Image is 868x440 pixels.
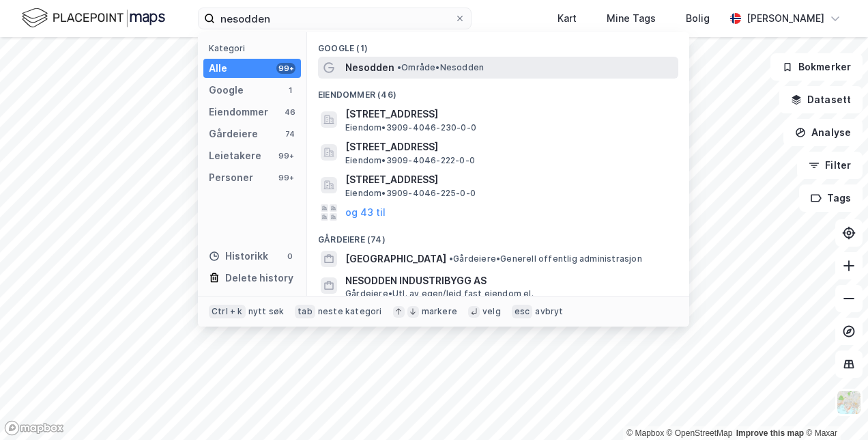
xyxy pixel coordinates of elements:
button: Filter [797,152,863,179]
div: 46 [285,107,295,118]
span: [GEOGRAPHIC_DATA] [345,251,446,267]
div: Historikk [209,248,268,264]
div: Mine Tags [607,10,656,27]
span: Område • Nesodden [397,62,484,73]
span: [STREET_ADDRESS] [345,139,673,155]
iframe: Chat Widget [800,374,868,440]
span: Gårdeiere • Generell offentlig administrasjon [449,253,642,264]
div: Google [209,82,244,98]
div: 1 [285,85,295,96]
button: Analyse [783,119,863,146]
div: tab [295,305,315,318]
div: [PERSON_NAME] [747,10,824,27]
span: Nesodden [345,59,394,76]
span: • [449,253,453,264]
div: 99+ [276,172,295,183]
span: [STREET_ADDRESS] [345,171,673,188]
a: Improve this map [736,428,804,438]
button: Tags [799,184,863,212]
button: Bokmerker [770,53,863,81]
span: [STREET_ADDRESS] [345,106,673,122]
span: Eiendom • 3909-4046-222-0-0 [345,155,475,166]
div: esc [512,305,533,318]
div: Google (1) [307,32,689,57]
div: Kart [558,10,577,27]
div: nytt søk [248,306,285,317]
div: avbryt [535,306,563,317]
span: Gårdeiere • Utl. av egen/leid fast eiendom el. [345,288,534,299]
div: velg [482,306,501,317]
div: 0 [285,251,295,262]
div: Eiendommer (46) [307,79,689,103]
div: 99+ [276,63,295,74]
a: OpenStreetMap [667,428,733,438]
div: Personer [209,169,253,186]
span: NESODDEN INDUSTRIBYGG AS [345,273,673,289]
div: markere [422,306,457,317]
div: Alle [209,60,227,77]
span: • [397,62,401,72]
div: 99+ [276,150,295,161]
div: Ctrl + k [209,305,246,318]
div: Eiendommer [209,104,268,120]
img: logo.f888ab2527a4732fd821a326f86c7f29.svg [22,6,165,30]
div: Gårdeiere (74) [307,223,689,248]
button: og 43 til [345,204,386,221]
button: Datasett [779,86,863,113]
span: Eiendom • 3909-4046-230-0-0 [345,122,476,133]
a: Mapbox homepage [4,420,64,436]
span: Eiendom • 3909-4046-225-0-0 [345,188,476,199]
div: Delete history [225,270,293,286]
a: Mapbox [626,428,664,438]
div: 74 [285,128,295,139]
div: neste kategori [318,306,382,317]
div: Bolig [686,10,710,27]
div: Kategori [209,43,301,53]
div: Leietakere [209,148,261,164]
div: Gårdeiere [209,126,258,142]
input: Søk på adresse, matrikkel, gårdeiere, leietakere eller personer [215,8,454,29]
